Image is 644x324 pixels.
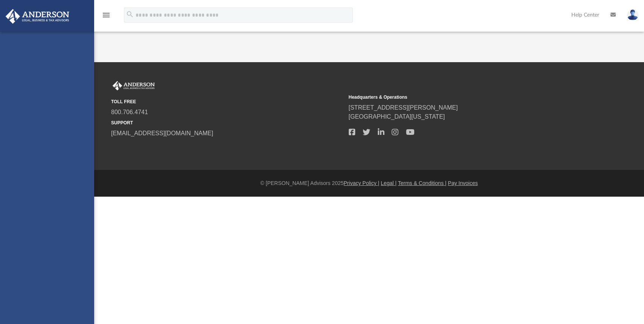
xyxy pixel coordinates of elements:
[349,104,458,111] a: [STREET_ADDRESS][PERSON_NAME]
[349,94,581,101] small: Headquarters & Operations
[102,11,111,20] i: menu
[111,98,343,105] small: TOLL FREE
[102,14,111,20] a: menu
[111,130,213,136] a: [EMAIL_ADDRESS][DOMAIN_NAME]
[111,119,343,126] small: SUPPORT
[398,180,447,186] a: Terms & Conditions |
[126,10,134,18] i: search
[349,113,445,120] a: [GEOGRAPHIC_DATA][US_STATE]
[111,109,148,115] a: 800.706.4741
[111,81,156,91] img: Anderson Advisors Platinum Portal
[381,180,397,186] a: Legal |
[94,179,644,187] div: © [PERSON_NAME] Advisors 2025
[627,9,638,20] img: User Pic
[448,180,478,186] a: Pay Invoices
[344,180,380,186] a: Privacy Policy |
[3,9,72,24] img: Anderson Advisors Platinum Portal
